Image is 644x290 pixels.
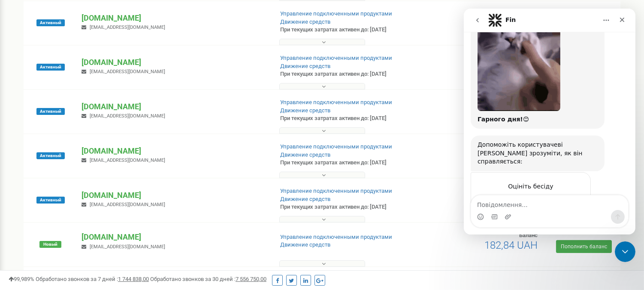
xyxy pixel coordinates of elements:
[36,19,65,26] span: Активный
[36,64,65,71] span: Активный
[280,55,392,61] a: Управление подключенными продуктами
[14,132,134,157] div: Допоможіть користувачеві [PERSON_NAME] зрозуміти, як він справляється:
[280,70,415,78] p: При текущих затратах активен до: [DATE]
[556,240,612,253] a: Пополнить баланс
[82,190,266,201] p: [DOMAIN_NAME]
[280,10,392,17] a: Управление подключенными продуктами
[36,108,65,115] span: Активный
[280,234,392,240] a: Управление подключенными продуктами
[7,187,164,201] textarea: Повідомлення...
[150,276,266,282] span: Обработано звонков за 30 дней :
[615,241,635,262] iframe: Intercom live chat
[82,57,266,68] p: [DOMAIN_NAME]
[90,244,165,250] span: [EMAIL_ADDRESS][DOMAIN_NAME]
[14,107,59,114] b: Гарного дня!
[90,202,165,207] span: [EMAIL_ADDRESS][DOMAIN_NAME]
[118,276,149,282] u: 1 744 838,00
[7,127,165,164] div: Fin каже…
[280,143,392,150] a: Управление подключенными продуктами
[9,276,34,282] span: 99,989%
[82,101,266,112] p: [DOMAIN_NAME]
[280,63,330,69] a: Движение средств
[280,203,415,211] p: При текущих затратах активен до: [DATE]
[7,164,165,248] div: Fin каже…
[39,241,61,248] span: Новый
[280,99,392,105] a: Управление подключенными продуктами
[90,69,165,74] span: [EMAIL_ADDRESS][DOMAIN_NAME]
[41,205,48,212] button: Завантажити вкладений файл
[36,276,149,282] span: Обработано звонков за 7 дней :
[280,107,330,114] a: Движение средств
[280,114,415,123] p: При текущих затратах активен до: [DATE]
[90,157,165,163] span: [EMAIL_ADDRESS][DOMAIN_NAME]
[36,152,65,159] span: Активный
[13,205,20,212] button: Вибір емодзі
[280,241,330,248] a: Движение средств
[14,107,134,115] div: 😊
[82,145,266,157] p: [DOMAIN_NAME]
[7,127,141,163] div: Допоможіть користувачеві [PERSON_NAME] зрозуміти, як він справляється:
[280,188,392,194] a: Управление подключенными продуктами
[90,25,165,30] span: [EMAIL_ADDRESS][DOMAIN_NAME]
[280,151,330,158] a: Движение средств
[280,26,415,34] p: При текущих затратах активен до: [DATE]
[82,12,266,24] p: [DOMAIN_NAME]
[464,9,635,234] iframe: Intercom live chat
[484,239,538,251] span: 182,84 UAH
[147,201,161,215] button: Надіслати повідомлення…
[280,19,330,25] a: Движение средств
[280,159,415,167] p: При текущих затратах активен до: [DATE]
[16,173,118,183] div: Оцініть бесіду
[36,197,65,204] span: Активный
[82,231,266,243] p: [DOMAIN_NAME]
[519,232,538,238] span: Баланс
[236,276,266,282] u: 7 556 750,00
[27,205,34,212] button: вибір GIF-файлів
[280,196,330,202] a: Движение средств
[90,113,165,119] span: [EMAIL_ADDRESS][DOMAIN_NAME]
